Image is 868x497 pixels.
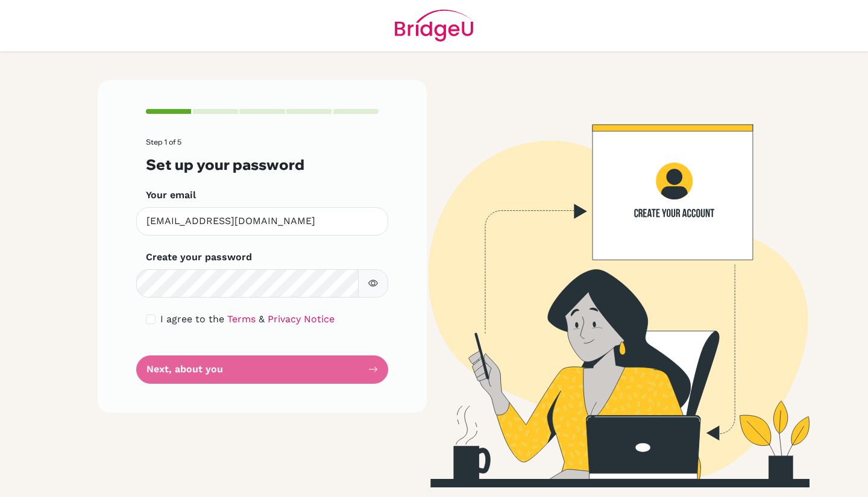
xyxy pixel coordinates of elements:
span: Step 1 of 5 [146,137,181,146]
a: Terms [227,313,256,325]
span: & [259,313,265,325]
label: Your email [146,188,196,202]
label: Create your password [146,250,252,264]
h3: Set up your password [146,156,379,173]
a: Privacy Notice [268,313,335,325]
input: Insert your email* [136,207,388,236]
span: I agree to the [160,313,224,325]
